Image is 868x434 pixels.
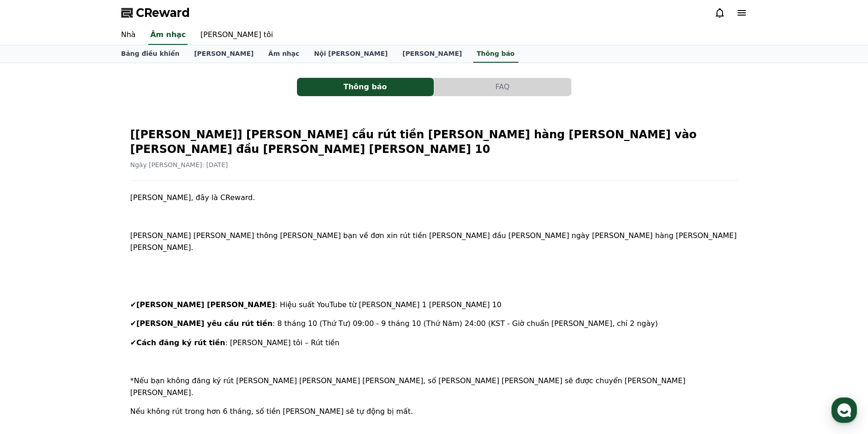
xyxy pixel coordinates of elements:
span: ✔ [130,338,136,347]
a: Bảng điều khiển [114,45,187,63]
a: [PERSON_NAME] tôi [193,26,280,45]
font: Bảng điều khiển [121,50,180,57]
strong: Cách đăng ký rút tiền [136,338,225,347]
font: Âm nhạc [268,50,299,57]
button: Thông báo [297,78,434,96]
a: CReward [121,5,190,20]
a: Nội [PERSON_NAME] [307,45,395,63]
a: [PERSON_NAME] [187,45,261,63]
font: [PERSON_NAME] [403,50,462,57]
span: Messages [76,304,103,312]
a: Settings [118,290,176,313]
font: Thông báo [477,50,515,57]
font: [PERSON_NAME] [194,50,253,57]
span: [PERSON_NAME] [PERSON_NAME] thông [PERSON_NAME] bạn về đơn xin rút tiền [PERSON_NAME] đầu [PERSON... [130,231,737,252]
a: Thông báo [473,45,518,63]
span: ✔ [130,319,136,328]
span: : 8 tháng 10 (Thứ Tư) 09:00 - 9 tháng 10 (Thứ Năm) 24:00 (KST - Giờ chuẩn [PERSON_NAME], chỉ 2 ngày) [273,319,658,328]
span: : Hiệu suất YouTube từ [PERSON_NAME] 1 [PERSON_NAME] 10 [275,300,501,309]
span: Nếu không rút trong hơn 6 tháng, số tiền [PERSON_NAME] sẽ tự động bị mất. [130,407,413,416]
a: Nhà [114,26,143,45]
a: Messages [60,290,118,313]
span: ✔ [130,300,136,309]
a: Âm nhạc [148,26,188,45]
strong: [PERSON_NAME] [PERSON_NAME] [136,300,275,309]
span: CReward [136,5,190,20]
span: Home [23,304,39,311]
a: Thông báo [297,78,434,96]
span: Ngày [PERSON_NAME]: [DATE] [130,161,228,168]
a: Âm nhạc [261,45,307,63]
a: [PERSON_NAME] [395,45,469,63]
strong: [PERSON_NAME] yêu cầu rút tiền [136,319,273,328]
span: *Nếu bạn không đăng ký rút [PERSON_NAME] [PERSON_NAME] [PERSON_NAME], số [PERSON_NAME] [PERSON_NA... [130,376,686,397]
span: [PERSON_NAME], đây là CReward. [130,193,255,202]
h2: [[PERSON_NAME]] [PERSON_NAME] cầu rút tiền [PERSON_NAME] hàng [PERSON_NAME] vào [PERSON_NAME] đầu... [130,127,738,157]
a: Home [3,290,60,313]
font: Nội [PERSON_NAME] [314,50,388,57]
button: FAQ [434,78,571,96]
span: : [PERSON_NAME] tôi – Rút tiền [225,338,340,347]
span: Settings [135,304,158,311]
